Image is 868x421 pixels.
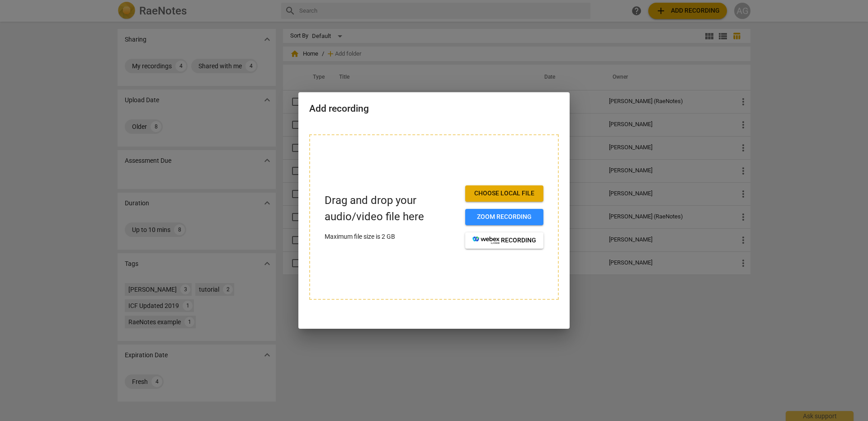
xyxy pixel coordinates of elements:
button: recording [465,232,543,249]
p: Maximum file size is 2 GB [325,232,458,241]
button: Choose local file [465,185,543,202]
span: Choose local file [472,189,536,198]
h2: Add recording [309,103,559,114]
p: Drag and drop your audio/video file here [325,193,458,224]
button: Zoom recording [465,209,543,225]
span: recording [472,236,536,245]
span: Zoom recording [472,213,536,222]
